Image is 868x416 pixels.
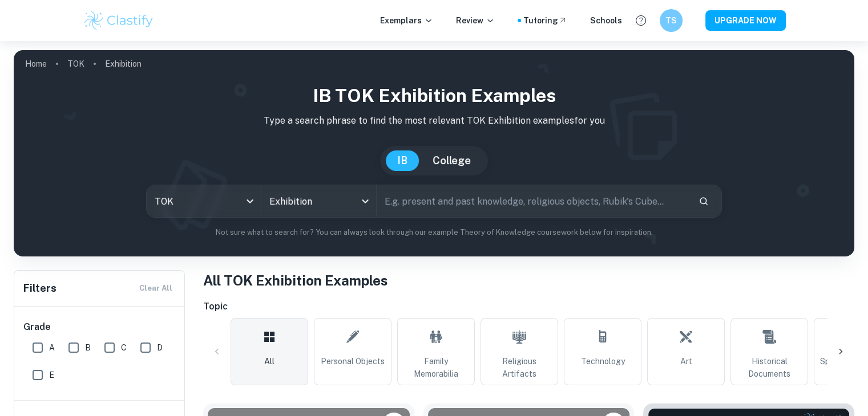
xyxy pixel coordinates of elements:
[377,185,689,217] input: E.g. present and past knowledge, religious objects, Rubik's Cube...
[121,341,127,354] span: C
[23,114,845,128] p: Type a search phrase to find the most relevant TOK Exhibition examples for you
[680,355,692,368] span: Art
[83,9,155,32] img: Clastify logo
[23,82,845,109] h1: IB TOK Exhibition examples
[664,14,677,27] h6: TS
[23,320,176,334] h6: Grade
[25,56,47,72] a: Home
[105,58,142,70] p: Exhibition
[203,270,854,291] h1: All TOK Exhibition Examples
[85,341,91,354] span: B
[694,191,713,211] button: Search
[421,150,482,171] button: College
[705,10,786,31] button: UPGRADE NOW
[23,280,56,296] h6: Filters
[147,185,261,217] div: TOK
[523,14,567,27] a: Tutoring
[264,355,274,368] span: All
[67,56,84,72] a: TOK
[14,50,854,256] img: profile cover
[380,14,433,27] p: Exemplars
[631,11,651,30] button: Help and Feedback
[49,341,55,354] span: A
[321,355,385,368] span: Personal Objects
[660,9,683,32] button: TS
[581,355,625,368] span: Technology
[49,369,54,381] span: E
[456,14,495,27] p: Review
[736,355,803,380] span: Historical Documents
[486,355,553,380] span: Religious Artifacts
[203,300,854,313] h6: Topic
[23,227,845,238] p: Not sure what to search for? You can always look through our example Theory of Knowledge coursewo...
[402,355,470,380] span: Family Memorabilia
[157,341,163,354] span: D
[590,14,622,27] a: Schools
[386,150,419,171] button: IB
[261,185,376,217] div: Exhibition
